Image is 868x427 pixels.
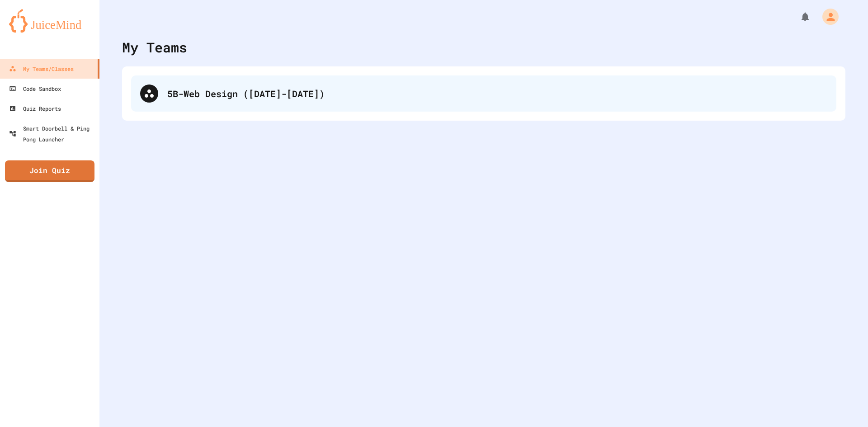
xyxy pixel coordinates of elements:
[813,6,841,27] div: My Account
[122,37,187,57] div: My Teams
[9,63,74,74] div: My Teams/Classes
[167,87,827,100] div: 5B-Web Design ([DATE]-[DATE])
[5,160,94,182] a: Join Quiz
[9,9,90,33] img: logo-orange.svg
[9,123,96,145] div: Smart Doorbell & Ping Pong Launcher
[131,75,836,112] div: 5B-Web Design ([DATE]-[DATE])
[9,103,61,114] div: Quiz Reports
[783,9,813,24] div: My Notifications
[9,83,61,94] div: Code Sandbox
